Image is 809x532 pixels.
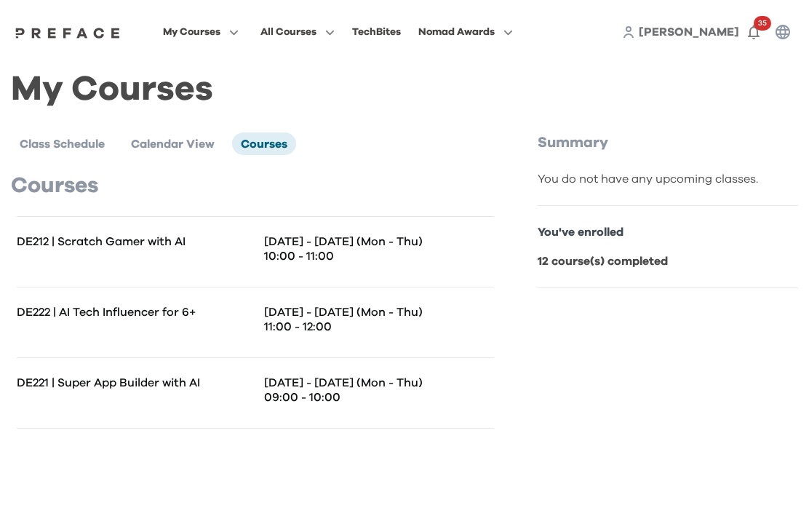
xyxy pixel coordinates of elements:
p: 11:00 - 12:00 [264,319,494,334]
button: My Courses [159,23,243,41]
div: TechBites [352,23,401,41]
p: Summary [538,132,798,153]
div: You do not have any upcoming classes. [538,170,798,188]
button: 35 [739,17,768,47]
a: Preface Logo [12,26,124,38]
button: Nomad Awards [414,23,517,41]
p: Courses [11,172,500,199]
p: 09:00 - 10:00 [264,390,494,405]
img: Preface Logo [12,27,124,39]
p: 10:00 - 11:00 [264,249,494,263]
span: Nomad Awards [418,23,495,41]
p: DE222 | AI Tech Influencer for 6+ [17,305,255,319]
span: Calendar View [131,138,215,150]
span: All Courses [260,23,316,41]
h1: My Courses [11,82,798,98]
span: 35 [754,16,771,31]
b: 12 course(s) completed [538,255,668,267]
span: [PERSON_NAME] [639,26,739,38]
p: You've enrolled [538,223,798,241]
span: My Courses [163,23,220,41]
p: [DATE] - [DATE] (Mon - Thu) [264,234,494,249]
p: DE221 | Super App Builder with AI [17,376,255,390]
p: DE212 | Scratch Gamer with AI [17,234,255,249]
p: [DATE] - [DATE] (Mon - Thu) [264,376,494,390]
span: Courses [241,138,287,150]
span: Class Schedule [20,138,105,150]
p: [DATE] - [DATE] (Mon - Thu) [264,305,494,319]
button: All Courses [256,23,339,41]
a: [PERSON_NAME] [639,23,739,41]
